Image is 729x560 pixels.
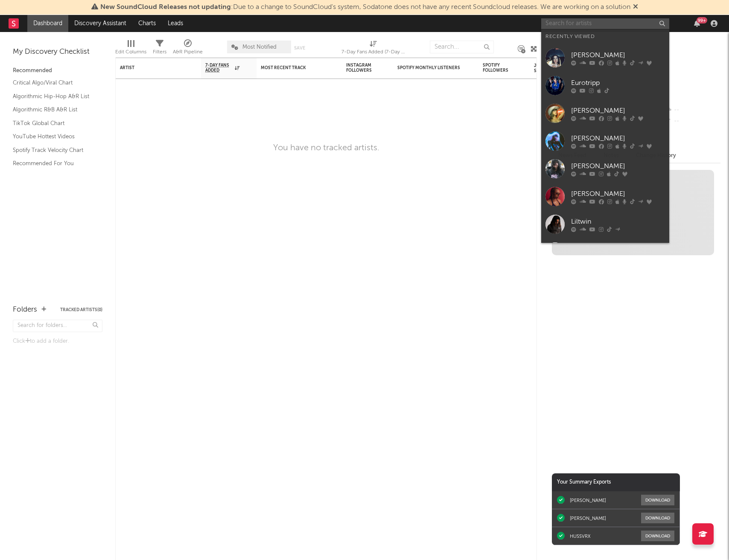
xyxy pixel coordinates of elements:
div: Recommended [13,66,102,76]
div: My Discovery Checklist [13,47,102,57]
div: [PERSON_NAME] [571,161,665,171]
span: 7-Day Fans Added [205,63,233,73]
a: [PERSON_NAME] [541,44,669,72]
div: A&R Pipeline [173,36,203,61]
a: Critical Algo/Viral Chart [13,78,94,87]
a: Recommended For You [13,159,94,168]
div: [PERSON_NAME] [571,50,665,60]
a: Algorithmic Hip-Hop A&R List [13,92,94,101]
div: Recently Viewed [545,32,665,42]
div: HUSSVRX [570,533,591,539]
div: A&R Pipeline [173,47,203,57]
a: Eurotripp [541,72,669,99]
div: Liltwin [571,216,665,227]
div: [PERSON_NAME] [570,515,606,521]
button: Download [641,513,674,523]
a: Discovery Assistant [68,15,132,32]
div: [PERSON_NAME] [571,189,665,199]
a: Liltwin [541,210,669,238]
a: [PERSON_NAME] [541,238,669,266]
div: You have no tracked artists. [273,143,379,153]
div: [PERSON_NAME] [571,105,665,116]
span: : Due to a change to SoundCloud's system, Sodatone does not have any recent Soundcloud releases. ... [100,4,630,11]
a: TikTok Global Chart [13,119,94,128]
input: Search for folders... [13,320,102,332]
a: Algorithmic R&B A&R List [13,105,94,114]
div: Artist [120,65,184,70]
button: 99+ [694,20,700,27]
div: Filters [153,47,166,57]
div: Edit Columns [115,36,146,61]
input: Search for artists [541,18,669,29]
div: [PERSON_NAME] [571,133,665,143]
button: Save [294,46,305,50]
a: Charts [132,15,162,32]
button: Download [641,531,674,541]
a: Dashboard [27,15,68,32]
div: Jump Score [534,63,555,73]
div: Folders [13,305,37,315]
span: Dismiss [633,4,638,11]
div: Spotify Monthly Listeners [397,65,461,70]
div: Spotify Followers [483,63,513,73]
button: Download [641,495,674,505]
a: YouTube Hottest Videos [13,132,94,141]
div: 7-Day Fans Added (7-Day Fans Added) [341,47,405,57]
div: 7-Day Fans Added (7-Day Fans Added) [341,36,405,61]
span: New SoundCloud Releases not updating [100,4,231,11]
div: 99 + [697,17,707,23]
a: Leads [162,15,189,32]
button: Tracked Artists(0) [60,308,102,312]
a: [PERSON_NAME] [541,127,669,155]
div: Filters [153,36,166,61]
div: Edit Columns [115,47,146,57]
div: -- [664,116,720,127]
a: Spotify Track Velocity Chart [13,146,94,155]
div: Most Recent Track [261,65,325,70]
div: -- [664,105,720,116]
div: Eurotripp [571,78,665,88]
div: Your Summary Exports [552,473,680,491]
input: Search... [430,41,494,53]
a: [PERSON_NAME] [541,183,669,210]
div: Click to add a folder. [13,336,102,347]
a: [PERSON_NAME] [541,155,669,183]
a: [PERSON_NAME] [541,99,669,127]
div: Instagram Followers [346,63,376,73]
span: Most Notified [242,44,277,50]
div: [PERSON_NAME] [570,497,606,503]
